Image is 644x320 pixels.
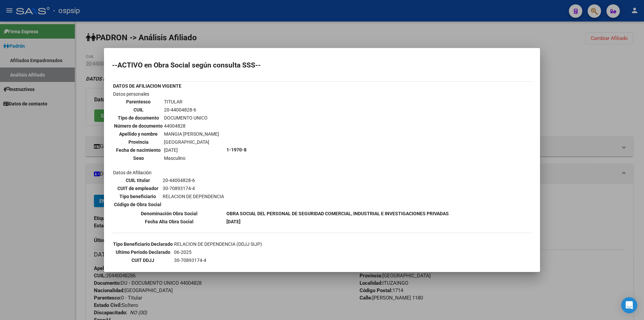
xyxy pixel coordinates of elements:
[114,177,162,184] th: CUIL titular
[113,90,225,209] td: Datos personales Datos de Afiliación
[114,201,162,208] th: Código de Obra Social
[226,211,449,216] b: OBRA SOCIAL DEL PERSONAL DE SEGURIDAD COMERCIAL, INDUSTRIAL E INVESTIGACIONES PRIVADAS
[164,146,219,154] td: [DATE]
[114,138,163,146] th: Provincia
[174,248,411,256] td: 06-2025
[164,122,219,130] td: 44004828
[164,138,219,146] td: [GEOGRAPHIC_DATA]
[226,219,240,224] b: [DATE]
[114,106,163,113] th: CUIL
[113,218,225,225] th: Fecha Alta Obra Social
[113,248,173,256] th: Ultimo Período Declarado
[114,114,163,122] th: Tipo de documento
[112,62,532,68] h2: --ACTIVO en Obra Social según consulta SSS--
[621,297,637,313] div: Open Intercom Messenger
[164,114,219,122] td: DOCUMENTO UNICO
[226,147,247,152] b: 1-1970-8
[162,177,224,184] td: 20-44004828-6
[162,185,224,192] td: 30-70893174-4
[164,106,219,113] td: 20-44004828-6
[164,130,219,138] td: MANGIA [PERSON_NAME]
[113,83,181,89] b: DATOS DE AFILIACION VIGENTE
[162,193,224,200] td: RELACION DE DEPENDENCIA
[114,122,163,130] th: Número de documento
[114,98,163,105] th: Parentesco
[114,185,162,192] th: CUIT de empleador
[174,257,411,264] td: 30-70893174-4
[164,154,219,162] td: Masculino
[114,130,163,138] th: Apellido y nombre
[114,146,163,154] th: Fecha de nacimiento
[174,240,411,248] td: RELACION DE DEPENDENCIA (DDJJ SIJP)
[114,193,162,200] th: Tipo beneficiario
[113,257,173,264] th: CUIT DDJJ
[113,210,225,217] th: Denominación Obra Social
[114,154,163,162] th: Sexo
[113,240,173,248] th: Tipo Beneficiario Declarado
[164,98,219,105] td: TITULAR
